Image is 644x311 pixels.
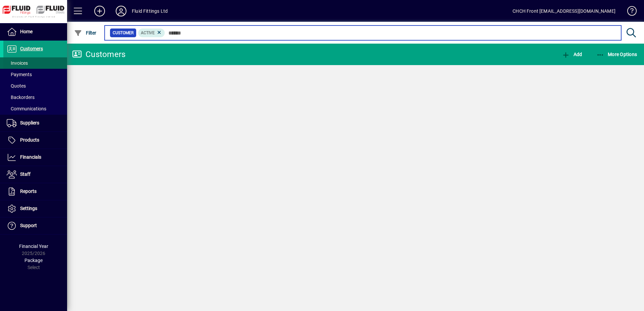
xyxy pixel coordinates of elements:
button: Filter [72,27,98,39]
span: Invoices [7,60,28,66]
span: Package [24,258,43,263]
span: Products [20,137,39,143]
span: Customer [113,30,133,36]
span: Filter [74,30,97,36]
a: Reports [3,183,67,200]
span: Financial Year [19,244,48,249]
span: More Options [596,52,637,57]
button: Profile [110,5,132,17]
mat-chip: Activation Status: Active [138,29,165,37]
span: Active [141,31,155,35]
span: Quotes [7,83,26,89]
div: Fluid Fittings Ltd [132,6,168,16]
button: Add [560,48,584,60]
span: Customers [20,46,43,51]
span: Support [20,223,37,228]
button: Add [89,5,110,17]
a: Support [3,217,67,234]
a: Invoices [3,57,67,69]
a: Communications [3,103,67,114]
a: Quotes [3,80,67,92]
a: Financials [3,149,67,166]
span: Suppliers [20,120,39,125]
span: Reports [20,189,37,194]
span: Staff [20,171,31,177]
div: CHCH Front [EMAIL_ADDRESS][DOMAIN_NAME] [513,6,615,16]
span: Home [20,29,33,34]
a: Products [3,132,67,149]
a: Payments [3,69,67,80]
a: Home [3,23,67,40]
span: Settings [20,206,37,211]
span: Financials [20,154,41,160]
span: Backorders [7,95,35,100]
span: Add [562,52,582,57]
a: Staff [3,166,67,183]
button: More Options [595,48,639,60]
div: Customers [72,49,125,60]
a: Settings [3,200,67,217]
a: Backorders [3,92,67,103]
a: Suppliers [3,115,67,132]
a: Knowledge Base [622,1,636,23]
span: Payments [7,72,32,77]
span: Communications [7,106,46,111]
